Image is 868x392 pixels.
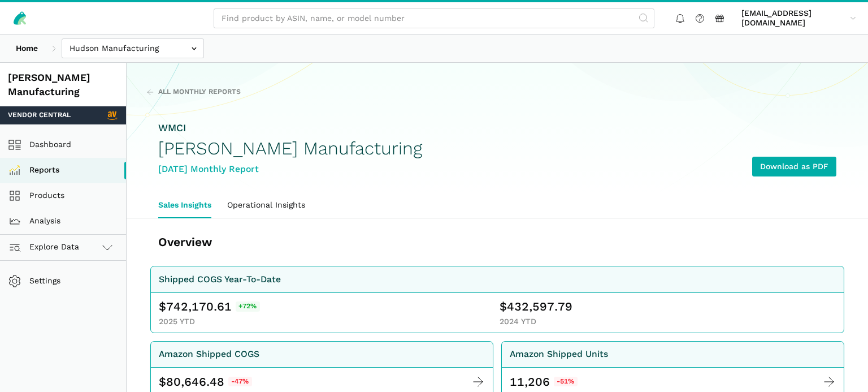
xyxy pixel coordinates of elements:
span: 80,646.48 [166,374,224,390]
a: All Monthly Reports [146,87,241,97]
span: [EMAIL_ADDRESS][DOMAIN_NAME] [741,8,846,28]
span: 432,597.79 [507,299,572,315]
h1: [PERSON_NAME] Manufacturing [158,139,422,158]
div: Amazon Shipped Units [510,347,608,361]
span: $ [159,299,166,315]
a: [EMAIL_ADDRESS][DOMAIN_NAME] [737,6,860,30]
span: $ [500,299,507,315]
a: Operational Insights [219,192,313,218]
div: Amazon Shipped COGS [159,347,259,361]
a: Download as PDF [752,157,836,176]
div: 11,206 [510,374,550,390]
span: +72% [236,301,260,312]
div: [PERSON_NAME] Manufacturing [8,71,118,98]
a: Sales Insights [150,192,219,218]
input: Hudson Manufacturing [62,38,204,58]
span: $ [159,374,166,390]
span: All Monthly Reports [158,87,241,97]
div: 2025 YTD [159,317,496,327]
div: 2024 YTD [500,317,836,327]
div: [DATE] Monthly Report [158,162,422,176]
a: Home [8,38,46,58]
span: Vendor Central [8,110,71,120]
input: Find product by ASIN, name, or model number [214,8,654,28]
span: -47% [228,377,252,387]
h3: Overview [158,234,489,250]
span: Explore Data [12,240,79,254]
div: Shipped COGS Year-To-Date [159,273,281,287]
div: WMCI [158,121,422,135]
span: -51% [554,377,578,387]
span: 742,170.61 [166,299,232,315]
